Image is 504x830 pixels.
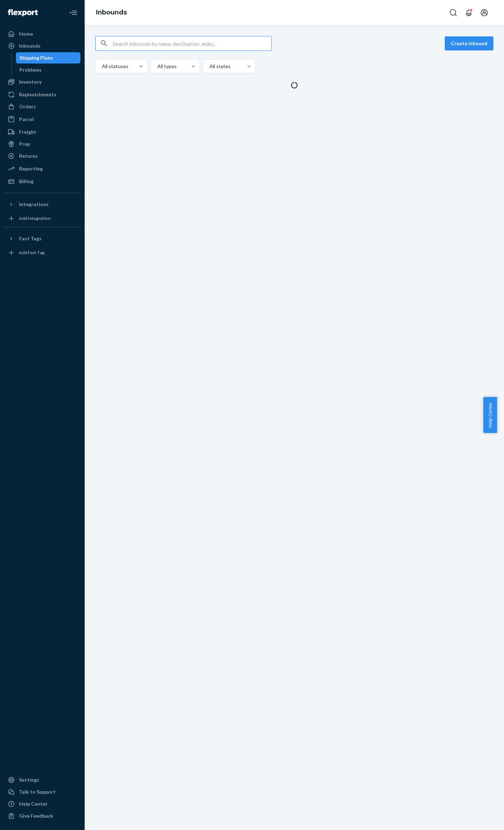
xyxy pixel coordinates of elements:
[4,126,80,138] a: Freight
[19,91,56,98] div: Replenishments
[66,6,80,20] button: Close Navigation
[19,116,34,123] div: Parcel
[19,103,36,110] div: Orders
[4,810,80,822] button: Give Feedback
[4,101,80,112] a: Orders
[19,30,33,37] div: Home
[4,798,80,810] a: Help Center
[19,235,42,242] div: Fast Tags
[19,140,30,148] div: Prep
[19,812,53,819] div: Give Feedback
[19,54,53,61] div: Shipping Plans
[4,28,80,40] a: Home
[446,6,460,20] button: Open Search Box
[19,249,44,255] div: Add Fast Tag
[19,78,42,85] div: Inventory
[90,2,133,23] ol: breadcrumbs
[19,178,34,185] div: Billing
[4,786,80,798] button: Talk to Support
[16,52,81,64] a: Shipping Plans
[4,199,80,210] button: Integrations
[459,809,497,826] iframe: Opens a widget where you can chat to one of our agents
[19,165,43,172] div: Reporting
[4,774,80,786] a: Settings
[209,63,210,70] input: All states
[4,247,80,258] a: Add Fast Tag
[19,800,48,807] div: Help Center
[4,176,80,187] a: Billing
[19,128,36,136] div: Freight
[483,397,497,433] button: Help Center
[19,215,50,221] div: Add Integration
[19,201,49,208] div: Integrations
[4,114,80,125] a: Parcel
[19,788,56,795] div: Talk to Support
[157,63,157,70] input: All types
[4,138,80,150] a: Prep
[4,213,80,224] a: Add Integration
[113,36,271,50] input: Search inbounds by name, destination, msku...
[19,152,38,160] div: Returns
[19,776,39,783] div: Settings
[4,233,80,244] button: Fast Tags
[4,163,80,174] a: Reporting
[4,40,80,52] a: Inbounds
[4,89,80,100] a: Replenishments
[4,76,80,88] a: Inventory
[96,8,127,16] a: Inbounds
[19,66,42,73] div: Problems
[101,63,102,70] input: All statuses
[4,150,80,162] a: Returns
[477,6,491,20] button: Open account menu
[462,6,476,20] button: Open notifications
[445,36,493,50] button: Create inbound
[19,42,41,49] div: Inbounds
[16,64,81,76] a: Problems
[8,9,38,16] img: Flexport logo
